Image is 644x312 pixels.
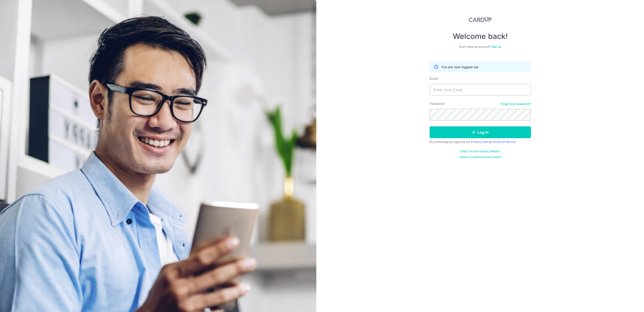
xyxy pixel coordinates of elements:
a: Haven't confirmed your email? [460,155,501,159]
div: Don’t have an account? [430,45,531,49]
img: CardUp Logo [469,17,492,22]
a: Forgot your password? [500,102,531,106]
label: Email [430,76,438,81]
label: Password [430,101,445,106]
button: Log in [430,126,531,138]
a: Terms Of Service [493,140,516,144]
a: Sign up [491,45,501,48]
h4: Welcome back! [430,32,531,41]
a: Privacy Policy [471,140,490,144]
a: Didn't receive unlock details? [460,150,500,153]
input: Enter your Email [430,84,531,96]
p: You are now logged out [441,65,478,69]
div: By continuing you agree to our & [430,140,531,144]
